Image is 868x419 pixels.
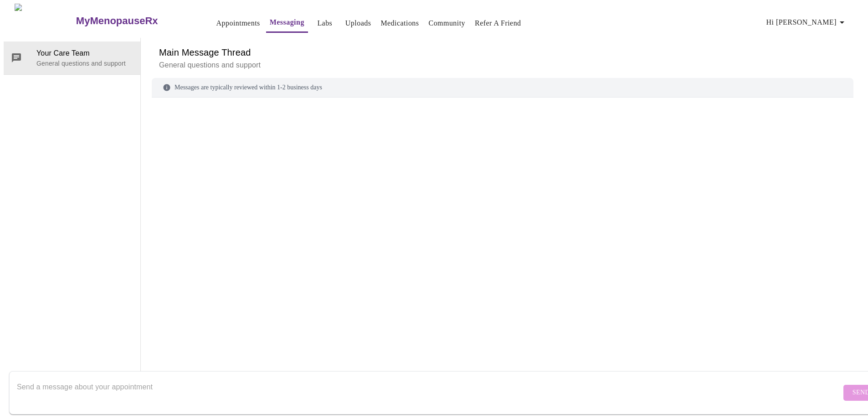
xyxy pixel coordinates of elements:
a: MyMenopauseRx [75,5,194,37]
h6: Main Message Thread [159,45,846,60]
img: MyMenopauseRx Logo [15,4,75,38]
a: Labs [317,17,332,30]
span: Your Care Team [36,48,133,59]
button: Community [425,14,469,32]
button: Refer a Friend [471,14,525,32]
a: Uploads [345,17,371,30]
p: General questions and support [36,59,133,68]
h3: MyMenopauseRx [76,15,158,27]
a: Refer a Friend [475,17,521,30]
button: Uploads [342,14,375,32]
button: Hi [PERSON_NAME] [763,13,851,31]
button: Messaging [266,13,308,33]
p: General questions and support [159,60,846,71]
a: Community [429,17,466,30]
a: Medications [380,17,419,30]
span: Hi [PERSON_NAME] [766,16,847,29]
a: Appointments [216,17,260,30]
a: Messaging [270,16,304,29]
div: Messages are typically reviewed within 1-2 business days [152,78,853,98]
button: Appointments [213,14,264,32]
button: Medications [377,14,422,32]
button: Labs [310,14,339,32]
textarea: Send a message about your appointment [17,378,841,407]
div: Your Care TeamGeneral questions and support [4,41,140,74]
